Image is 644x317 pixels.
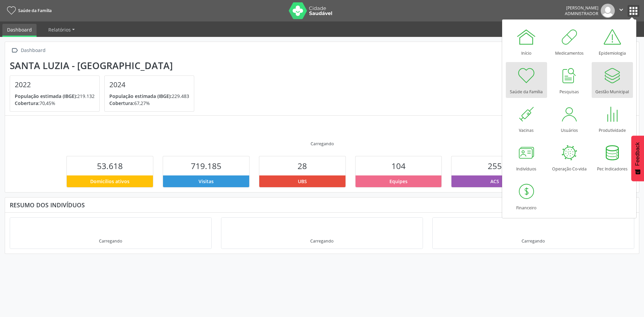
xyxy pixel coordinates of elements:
[310,238,333,244] div: Carregando
[109,100,134,106] span: Cobertura:
[48,27,71,33] span: Relatórios
[109,93,172,99] span: População estimada (IBGE):
[5,5,52,16] a: Saúde da Família
[506,178,547,214] a: Financeiro
[19,46,47,55] div: Dashboard
[592,23,633,59] a: Epidemiologia
[506,139,547,175] a: Indivíduos
[618,6,625,13] i: 
[506,62,547,98] a: Saúde da Família
[615,4,628,18] button: 
[592,101,633,137] a: Produtividade
[109,100,189,107] p: 67,27%
[565,5,598,11] div: [PERSON_NAME]
[97,160,123,171] span: 53.618
[592,139,633,175] a: Pec Indicadores
[298,160,307,171] span: 28
[565,11,598,16] span: Administrador
[549,23,590,59] a: Medicamentos
[15,100,40,106] span: Cobertura:
[10,46,47,55] a:  Dashboard
[631,136,644,181] button: Feedback - Mostrar pesquisa
[506,23,547,59] a: Início
[389,178,408,185] span: Equipes
[15,81,95,89] h4: 2022
[109,81,189,89] h4: 2024
[18,8,52,13] span: Saúde da Família
[90,178,129,185] span: Domicílios ativos
[506,101,547,137] a: Vacinas
[522,238,545,244] div: Carregando
[488,160,502,171] span: 255
[10,60,199,71] div: Santa Luzia - [GEOGRAPHIC_DATA]
[311,141,334,147] div: Carregando
[15,100,95,107] p: 70,45%
[549,62,590,98] a: Pesquisas
[15,93,77,99] span: População estimada (IBGE):
[628,5,639,17] button: apps
[298,178,307,185] span: UBS
[2,24,37,37] a: Dashboard
[10,201,634,209] div: Resumo dos indivíduos
[191,160,221,171] span: 719.185
[391,160,406,171] span: 104
[635,142,641,166] span: Feedback
[199,178,214,185] span: Visitas
[549,101,590,137] a: Usuários
[592,62,633,98] a: Gestão Municipal
[490,178,499,185] span: ACS
[10,46,19,55] i: 
[44,24,79,36] a: Relatórios
[99,238,122,244] div: Carregando
[15,93,95,100] p: 219.132
[109,93,189,100] p: 229.483
[549,139,590,175] a: Operação Co-vida
[601,4,615,18] img: img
